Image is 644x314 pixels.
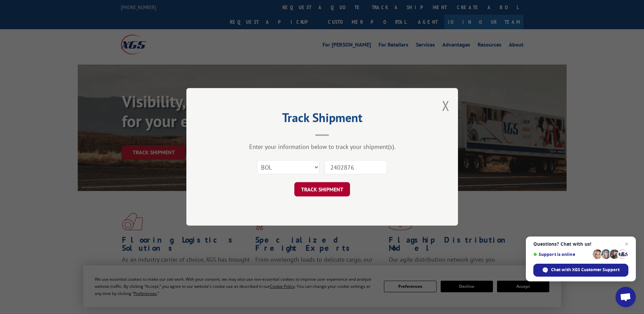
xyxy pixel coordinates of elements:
[533,264,628,277] div: Chat with XGS Customer Support
[623,240,631,248] span: Close chat
[615,287,636,307] div: Open chat
[220,113,424,126] h2: Track Shipment
[533,252,590,257] span: Support is online
[294,182,350,197] button: TRACK SHIPMENT
[325,160,387,175] input: Number(s)
[220,143,424,151] div: Enter your information below to track your shipment(s).
[442,97,449,115] button: Close modal
[533,241,628,247] span: Questions? Chat with us!
[551,267,620,273] span: Chat with XGS Customer Support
